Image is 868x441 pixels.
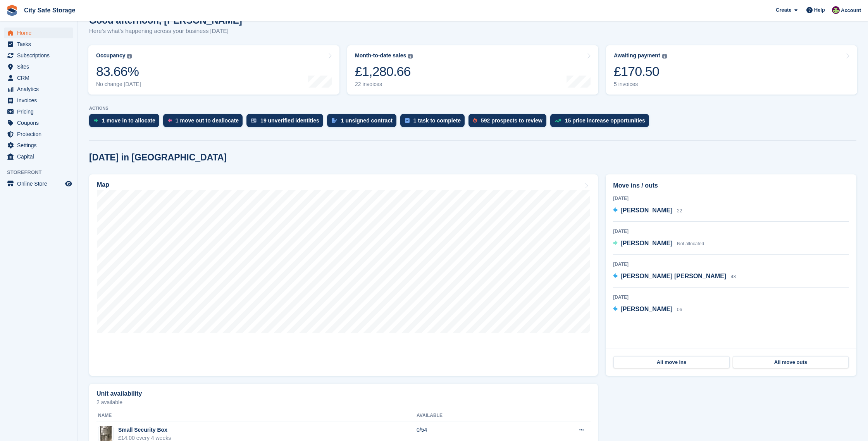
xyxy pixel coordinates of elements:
[473,118,477,123] img: prospect-51fa495bee0391a8d652442698ab0144808aea92771e9ea1ae160a38d050c398.svg
[662,54,667,59] img: icon-info-grey-7440780725fd019a000dd9b08b2336e03edf1995a4989e88bcd33f0948082b44.svg
[4,50,73,61] a: menu
[168,118,172,123] img: move_outs_to_deallocate_icon-f764333ba52eb49d3ac5e1228854f67142a1ed5810a6f6cc68b1a99e826820c5.svg
[64,179,73,188] a: Preview store
[89,106,856,111] p: ACTIONS
[355,81,413,88] div: 22 invoices
[251,118,257,123] img: verify_identity-adf6edd0f0f0b5bbfe63781bf79b02c33cf7c696d77639b501bdc392416b5a36.svg
[620,273,726,279] span: [PERSON_NAME] [PERSON_NAME]
[677,307,682,312] span: 06
[17,39,64,50] span: Tasks
[355,64,413,79] div: £1,280.66
[606,45,857,95] a: Awaiting payment £170.50 5 invoices
[613,239,704,249] a: [PERSON_NAME] Not allocated
[4,129,73,140] a: menu
[613,272,736,282] a: [PERSON_NAME] [PERSON_NAME] 43
[4,84,73,95] a: menu
[17,140,64,151] span: Settings
[417,410,524,422] th: Available
[246,114,327,131] a: 19 unverified identities
[163,114,246,131] a: 1 move out to deallocate
[400,114,468,131] a: 1 task to complete
[613,356,729,369] a: All move ins
[614,81,667,88] div: 5 invoices
[17,117,64,128] span: Coupons
[118,426,171,434] div: Small Security Box
[260,117,319,124] div: 19 unverified identities
[89,174,598,376] a: Map
[733,356,849,369] a: All move outs
[4,151,73,162] a: menu
[88,45,339,95] a: Occupancy 83.66% No change [DATE]
[17,178,64,189] span: Online Store
[613,305,682,315] a: [PERSON_NAME] 06
[4,28,73,38] a: menu
[17,106,64,117] span: Pricing
[176,117,239,124] div: 1 move out to deallocate
[96,390,142,397] h2: Unit availability
[7,169,77,176] span: Storefront
[332,118,337,123] img: contract_signature_icon-13c848040528278c33f63329250d36e43548de30e8caae1d1a13099fd9432cc5.svg
[327,114,400,131] a: 1 unsigned contract
[96,400,591,405] p: 2 available
[17,72,64,83] span: CRM
[347,45,598,95] a: Month-to-date sales £1,280.66 22 invoices
[468,114,550,131] a: 592 prospects to review
[620,306,672,312] span: [PERSON_NAME]
[17,50,64,61] span: Subscriptions
[4,106,73,117] a: menu
[94,118,98,123] img: move_ins_to_allocate_icon-fdf77a2bb77ea45bf5b3d319d69a93e2d87916cf1d5bf7949dd705db3b84f3ca.svg
[17,151,64,162] span: Capital
[814,6,825,14] span: Help
[613,206,682,216] a: [PERSON_NAME] 22
[355,52,406,59] div: Month-to-date sales
[21,4,78,17] a: City Safe Storage
[555,119,561,122] img: price_increase_opportunities-93ffe204e8149a01c8c9dc8f82e8f89637d9d84a8eef4429ea346261dce0b2c0.svg
[4,178,73,189] a: menu
[613,195,849,202] div: [DATE]
[17,129,64,140] span: Protection
[17,28,64,38] span: Home
[17,84,64,95] span: Analytics
[17,95,64,106] span: Invoices
[17,61,64,72] span: Sites
[481,117,542,124] div: 592 prospects to review
[613,294,849,301] div: [DATE]
[841,7,861,14] span: Account
[776,6,791,14] span: Create
[6,5,18,16] img: stora-icon-8386f47178a22dfd0bd8f6a31ec36ba5ce8667c1dd55bd0f319d3a0aa187defe.svg
[127,54,132,59] img: icon-info-grey-7440780725fd019a000dd9b08b2336e03edf1995a4989e88bcd33f0948082b44.svg
[620,207,672,214] span: [PERSON_NAME]
[405,118,410,123] img: task-75834270c22a3079a89374b754ae025e5fb1db73e45f91037f5363f120a921f8.svg
[614,52,660,59] div: Awaiting payment
[89,152,227,163] h2: [DATE] in [GEOGRAPHIC_DATA]
[4,117,73,128] a: menu
[565,117,645,124] div: 15 price increase opportunities
[341,117,393,124] div: 1 unsigned contract
[620,240,672,246] span: [PERSON_NAME]
[4,95,73,106] a: menu
[4,39,73,50] a: menu
[97,181,109,188] h2: Map
[4,61,73,72] a: menu
[102,117,155,124] div: 1 move in to allocate
[613,181,849,190] h2: Move ins / outs
[413,117,461,124] div: 1 task to complete
[96,410,417,422] th: Name
[408,54,413,59] img: icon-info-grey-7440780725fd019a000dd9b08b2336e03edf1995a4989e88bcd33f0948082b44.svg
[96,81,141,88] div: No change [DATE]
[832,6,840,14] img: Richie Miller
[96,64,141,79] div: 83.66%
[89,114,163,131] a: 1 move in to allocate
[677,241,704,246] span: Not allocated
[677,208,682,214] span: 22
[89,27,242,36] p: Here's what's happening across your business [DATE]
[4,72,73,83] a: menu
[613,261,849,268] div: [DATE]
[96,52,125,59] div: Occupancy
[550,114,653,131] a: 15 price increase opportunities
[731,274,736,279] span: 43
[4,140,73,151] a: menu
[613,228,849,235] div: [DATE]
[614,64,667,79] div: £170.50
